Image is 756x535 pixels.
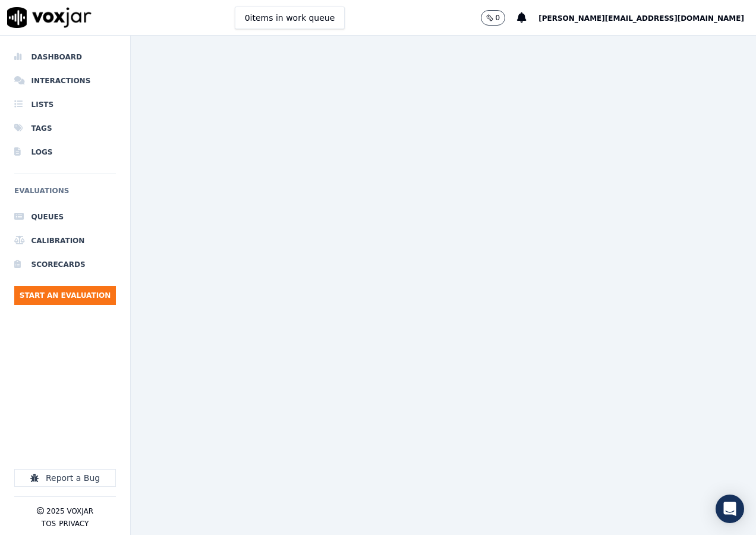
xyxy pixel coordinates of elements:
[538,14,744,23] span: [PERSON_NAME][EMAIL_ADDRESS][DOMAIN_NAME]
[14,69,116,93] a: Interactions
[14,140,116,164] a: Logs
[14,253,116,276] a: Scorecards
[538,11,756,25] button: [PERSON_NAME][EMAIL_ADDRESS][DOMAIN_NAME]
[46,506,93,516] p: 2025 Voxjar
[14,205,116,229] a: Queues
[496,13,500,23] p: 0
[481,10,506,26] button: 0
[59,519,89,528] button: Privacy
[716,495,744,523] div: Open Intercom Messenger
[42,519,56,528] button: TOS
[235,7,345,29] button: 0items in work queue
[14,45,116,69] a: Dashboard
[7,7,92,28] img: voxjar logo
[14,286,116,305] button: Start an Evaluation
[481,10,518,26] button: 0
[14,117,116,140] a: Tags
[14,184,116,205] h6: Evaluations
[14,93,116,117] a: Lists
[14,469,116,487] button: Report a Bug
[14,229,116,253] a: Calibration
